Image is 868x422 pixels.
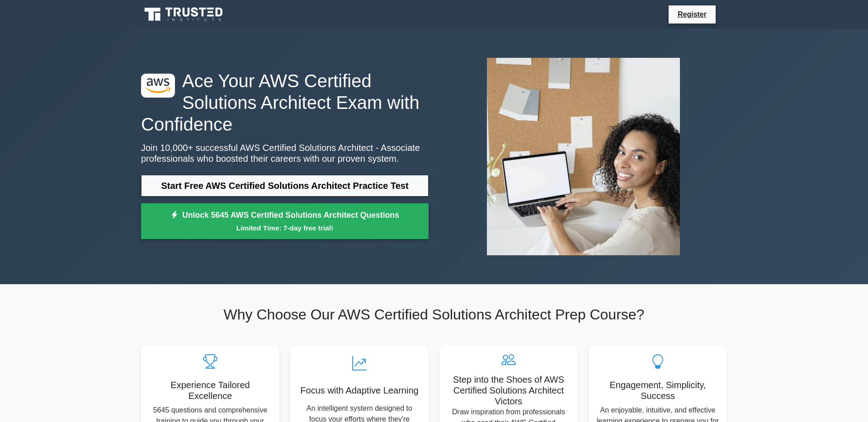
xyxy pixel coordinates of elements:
h5: Engagement, Simplicity, Success [596,380,720,401]
a: Start Free AWS Certified Solutions Architect Practice Test [141,175,429,197]
a: Unlock 5645 AWS Certified Solutions Architect QuestionsLimited Time: 7-day free trial! [141,203,429,239]
h5: Experience Tailored Excellence [148,380,272,401]
p: Join 10,000+ successful AWS Certified Solutions Architect - Associate professionals who boosted t... [141,142,429,164]
h5: Step into the Shoes of AWS Certified Solutions Architect Victors [447,374,571,407]
h5: Focus with Adaptive Learning [297,385,421,396]
h1: Ace Your AWS Certified Solutions Architect Exam with Confidence [141,70,429,135]
a: Register [672,9,712,20]
h2: Why Choose Our AWS Certified Solutions Architect Prep Course? [141,306,727,323]
small: Limited Time: 7-day free trial! [152,223,417,233]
